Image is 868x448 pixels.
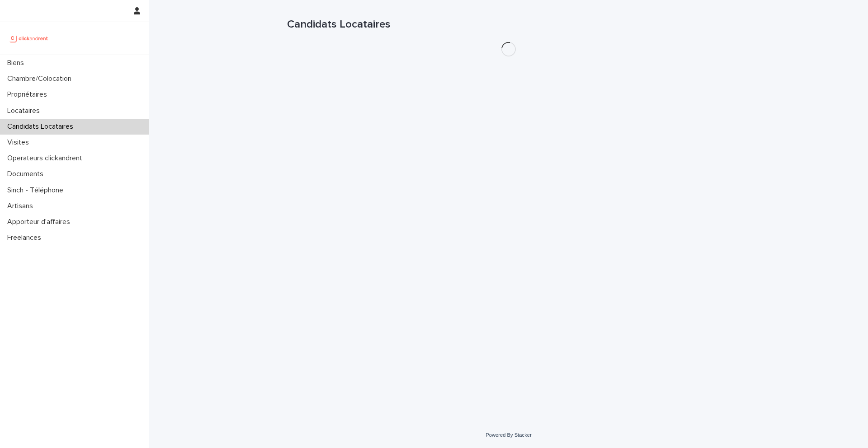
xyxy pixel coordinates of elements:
[4,202,40,210] p: Artisans
[7,29,51,47] img: UCB0brd3T0yccxBKYDjQ
[4,90,54,99] p: Propriétaires
[4,138,36,147] p: Visites
[4,186,71,195] p: Sinch - Téléphone
[4,218,77,226] p: Apporteur d'affaires
[4,107,47,115] p: Locataires
[4,233,48,242] p: Freelances
[4,75,79,83] p: Chambre/Colocation
[4,154,90,163] p: Operateurs clickandrent
[486,432,531,438] a: Powered By Stacker
[287,18,730,31] h1: Candidats Locataires
[4,59,31,67] p: Biens
[4,122,80,131] p: Candidats Locataires
[4,170,51,178] p: Documents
